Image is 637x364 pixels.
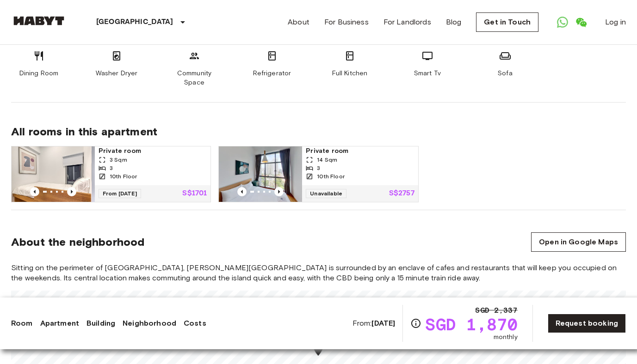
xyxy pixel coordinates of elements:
[476,12,538,32] a: Get in Touch
[389,190,414,197] p: S$2757
[167,69,222,87] span: Community Space
[96,69,138,78] span: Washer Dryer
[353,318,396,328] span: From:
[383,17,431,28] a: For Landlords
[288,17,309,28] a: About
[123,318,176,329] a: Neighborhood
[494,333,518,342] span: monthly
[310,341,327,360] div: Map marker
[253,69,291,78] span: Refrigerator
[184,318,206,329] a: Costs
[605,17,626,28] a: Log in
[110,172,137,181] span: 10th Floor
[371,319,395,328] b: [DATE]
[317,164,320,172] span: 3
[324,17,369,28] a: For Business
[410,318,421,329] svg: Check cost overview for full price breakdown. Please note that discounts apply to new joiners onl...
[30,187,39,196] button: Previous image
[414,69,441,78] span: Smart Tv
[99,189,141,198] span: From [DATE]
[332,69,368,78] span: Full Kitchen
[219,146,302,202] img: Marketing picture of unit SG-01-116-001-01
[306,146,414,156] span: Private room
[99,146,207,156] span: Private room
[553,13,572,31] a: Open WhatsApp
[12,146,95,202] img: Marketing picture of unit SG-01-116-001-03
[274,187,284,196] button: Previous image
[11,318,33,329] a: Room
[11,263,626,283] span: Sitting on the perimeter of [GEOGRAPHIC_DATA], [PERSON_NAME][GEOGRAPHIC_DATA] is surrounded by an...
[96,17,173,28] p: [GEOGRAPHIC_DATA]
[11,235,144,249] span: About the neighborhood
[498,69,513,78] span: Sofa
[19,69,59,78] span: Dining Room
[11,16,67,25] img: Habyt
[11,146,211,202] a: Marketing picture of unit SG-01-116-001-03Previous imagePrevious imagePrivate room3 Sqm310th Floo...
[237,187,247,196] button: Previous image
[40,318,79,329] a: Apartment
[572,13,590,31] a: Open WeChat
[87,318,115,329] a: Building
[446,17,462,28] a: Blog
[110,156,127,164] span: 3 Sqm
[182,190,207,197] p: S$1701
[548,314,626,333] a: Request booking
[317,156,337,164] span: 14 Sqm
[475,305,517,316] span: SGD 2,337
[110,164,113,172] span: 3
[306,189,346,198] span: Unavailable
[11,125,626,139] span: All rooms in this apartment
[67,187,76,196] button: Previous image
[317,172,345,181] span: 10th Floor
[531,232,626,252] a: Open in Google Maps
[218,146,418,202] a: Marketing picture of unit SG-01-116-001-01Previous imagePrevious imagePrivate room14 Sqm310th Flo...
[425,316,517,333] span: SGD 1,870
